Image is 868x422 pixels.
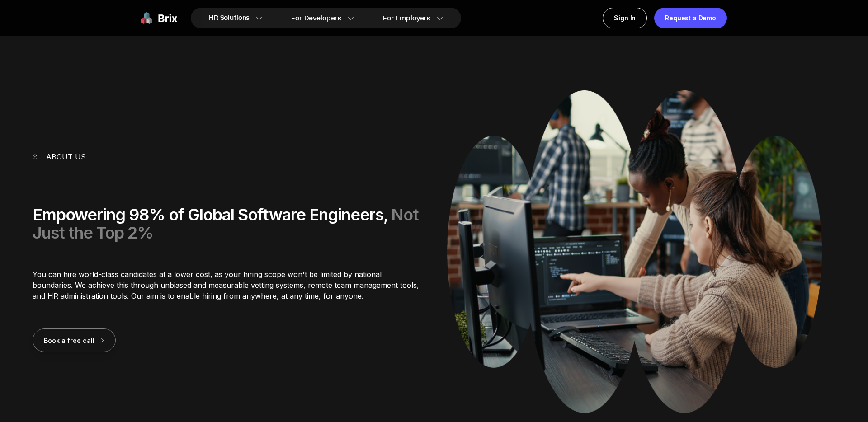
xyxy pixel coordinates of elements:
[46,151,86,162] p: About us
[33,154,37,159] img: vector
[33,269,421,301] p: You can hire world-class candidates at a lower cost, as your hiring scope won't be limited by nat...
[447,90,822,413] img: About Us
[33,206,421,242] div: Empowering 98% of Global Software Engineers,
[291,14,341,23] span: For Developers
[33,336,116,345] a: Book a free call
[654,8,727,28] a: Request a Demo
[33,205,419,243] span: Not Just the Top 2%
[383,14,430,23] span: For Employers
[209,11,250,25] span: HR Solutions
[33,328,116,352] button: Book a free call
[603,8,647,28] a: Sign In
